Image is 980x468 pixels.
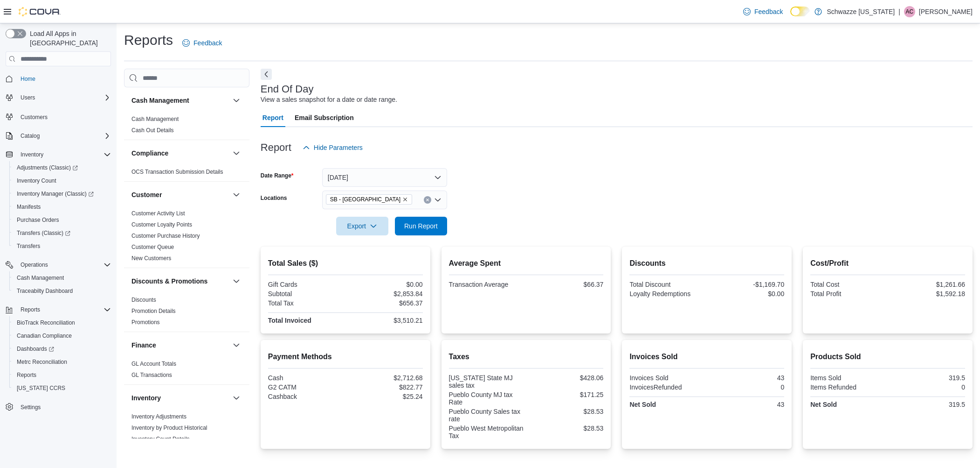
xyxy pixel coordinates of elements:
[17,73,111,85] span: Home
[17,190,94,198] span: Inventory Manager (Classic)
[347,290,423,298] div: $2,853.84
[17,92,39,103] button: Users
[131,190,229,199] button: Customer
[131,340,229,350] button: Finance
[261,69,272,80] button: Next
[2,110,115,123] button: Customers
[629,281,705,288] div: Total Discount
[629,290,705,298] div: Loyalty Redemptions
[17,164,78,171] span: Adjustments (Classic)
[629,351,784,362] h2: Invoices Sold
[9,284,115,298] button: Traceabilty Dashboard
[17,73,39,85] a: Home
[709,281,784,288] div: -$1,169.70
[131,340,156,350] h3: Finance
[13,272,68,284] a: Cash Management
[13,227,111,239] span: Transfers (Classic)
[528,391,603,398] div: $171.25
[21,261,48,269] span: Operations
[13,214,111,226] span: Purchase Orders
[13,369,40,381] a: Reports
[2,303,115,316] button: Reports
[9,187,115,200] a: Inventory Manager (Classic)
[810,374,886,382] div: Items Sold
[13,201,111,213] span: Manifests
[13,272,111,284] span: Cash Management
[754,7,783,16] span: Feedback
[13,356,111,368] span: Metrc Reconciliation
[131,116,179,122] a: Cash Management
[131,149,168,158] h3: Compliance
[179,34,226,52] a: Feedback
[9,342,115,355] a: Dashboards
[131,277,207,286] h3: Discounts & Promotions
[268,317,311,324] strong: Total Invoiced
[131,277,229,286] button: Discounts & Promotions
[810,351,965,362] h2: Products Sold
[131,308,176,314] a: Promotion Details
[268,374,344,382] div: Cash
[810,383,886,391] div: Items Refunded
[131,233,200,239] a: Customer Purchase History
[13,214,63,226] a: Purchase Orders
[17,92,111,103] span: Users
[131,319,160,326] a: Promotions
[17,242,40,250] span: Transfers
[330,195,400,204] span: SB - [GEOGRAPHIC_DATA]
[17,371,36,379] span: Reports
[9,316,115,329] button: BioTrack Reconciliation
[528,374,603,382] div: $428.06
[528,281,603,288] div: $66.37
[131,255,171,262] span: New Customers
[268,351,423,362] h2: Payment Methods
[890,383,965,391] div: 0
[9,369,115,382] button: Reports
[131,127,174,134] span: Cash Out Details
[13,356,71,368] a: Metrc Reconciliation
[2,91,115,104] button: Users
[709,374,784,382] div: 43
[17,149,111,160] span: Inventory
[13,201,44,213] a: Manifests
[131,96,229,105] button: Cash Management
[131,393,229,403] button: Inventory
[395,217,447,235] button: Run Report
[131,169,223,175] a: OCS Transaction Submission Details
[17,203,41,211] span: Manifests
[131,361,176,367] a: GL Account Totals
[13,330,76,341] a: Canadian Compliance
[268,383,344,391] div: G2 CATM
[231,148,242,159] button: Compliance
[131,296,156,304] span: Discounts
[17,229,70,237] span: Transfers (Classic)
[13,317,111,328] span: BioTrack Reconciliation
[17,402,44,413] a: Settings
[13,162,111,173] span: Adjustments (Classic)
[449,408,525,423] div: Pueblo County Sales tax rate
[131,210,185,217] span: Customer Activity List
[13,241,111,252] span: Transfers
[322,168,447,187] button: [DATE]
[827,6,895,17] p: Schwazze [US_STATE]
[2,258,115,271] button: Operations
[124,358,249,384] div: Finance
[9,355,115,369] button: Metrc Reconciliation
[131,424,207,432] span: Inventory by Product Historical
[17,111,111,122] span: Customers
[17,112,51,123] a: Customers
[402,197,408,202] button: Remove SB - Pueblo West from selection in this group
[13,383,111,394] span: Washington CCRS
[131,221,192,228] span: Customer Loyalty Points
[131,435,190,443] span: Inventory Count Details
[131,393,161,403] h3: Inventory
[9,174,115,187] button: Inventory Count
[810,290,886,298] div: Total Profit
[124,166,249,181] div: Compliance
[17,358,67,366] span: Metrc Reconciliation
[709,401,784,408] div: 43
[131,243,174,251] span: Customer Queue
[17,304,44,315] button: Reports
[898,6,900,17] p: |
[13,285,76,297] a: Traceabilty Dashboard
